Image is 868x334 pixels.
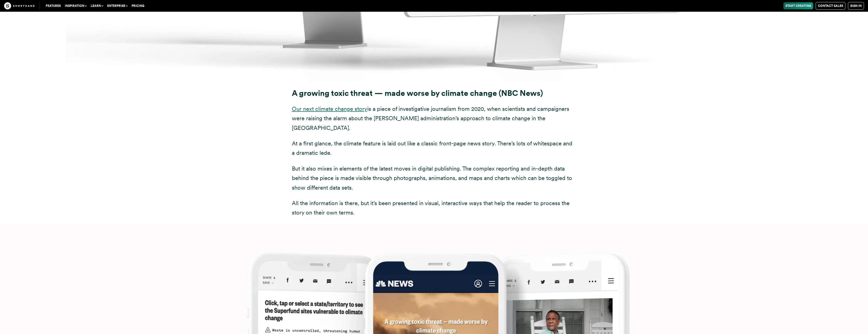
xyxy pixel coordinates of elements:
p: is a piece of investigative journalism from 2020, when scientists and campaigners were raising th... [292,104,576,133]
a: Pricing [130,2,146,9]
p: At a first glance, the climate feature is laid out like a classic front-page news story. There’s ... [292,139,576,158]
button: Inspiration [63,2,89,9]
button: Learn [89,2,105,9]
a: Start Creating [783,2,813,9]
a: Contact Sales [816,2,845,10]
img: The Craft [4,2,35,9]
strong: A growing toxic threat — made worse by climate change (NBC News) [292,88,543,98]
p: But it also mixes in elements of the latest moves in digital publishing. The complex reporting an... [292,164,576,192]
button: Enterprise [105,2,130,9]
a: Sign in [848,2,864,10]
p: All the information is there, but it’s been presented in visual, interactive ways that help the r... [292,199,576,218]
a: Our next climate change story [292,105,367,112]
a: Features [44,2,63,9]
